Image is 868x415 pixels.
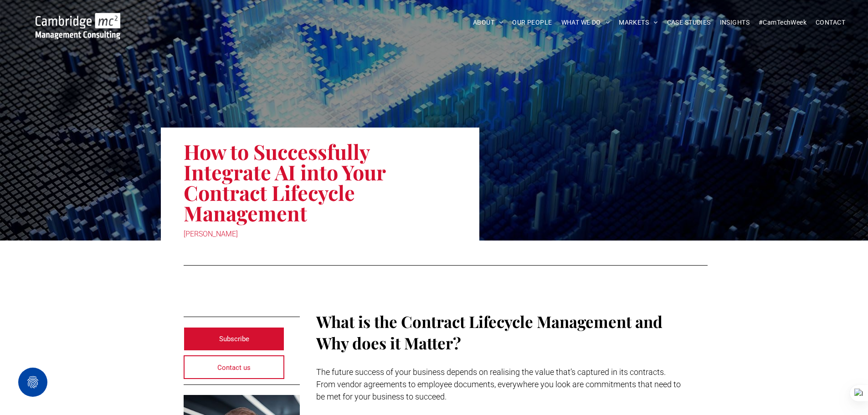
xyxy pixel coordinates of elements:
[217,356,251,379] span: Contact us
[557,15,615,30] a: WHAT WE DO
[316,311,663,354] span: What is the Contract Lifecycle Management and Why does it Matter?
[754,15,811,30] a: #CamTechWeek
[468,15,508,30] a: ABOUT
[184,355,285,379] a: Contact us
[715,15,754,30] a: INSIGHTS
[663,15,715,30] a: CASE STUDIES
[184,140,457,224] h1: How to Successfully Integrate AI into Your Contract Lifecycle Management
[184,228,457,241] div: [PERSON_NAME]
[219,328,249,350] span: Subscribe
[508,15,556,30] a: OUR PEOPLE
[316,367,681,401] span: The future success of your business depends on realising the value that’s captured in its contrac...
[184,327,285,351] a: Subscribe
[811,15,850,30] a: CONTACT
[614,15,662,30] a: MARKETS
[36,13,120,39] img: Cambridge MC Logo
